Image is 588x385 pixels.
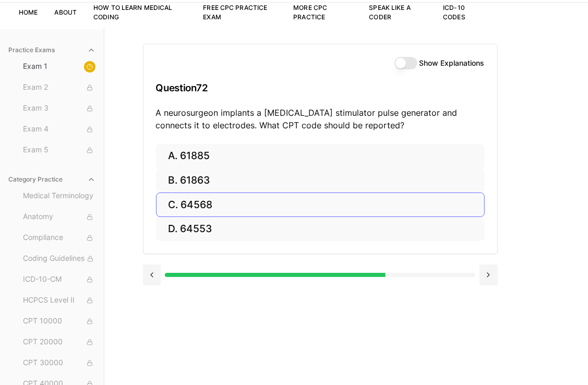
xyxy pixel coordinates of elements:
[156,192,485,217] button: C. 64568
[4,171,100,188] button: Category Practice
[19,58,100,75] button: Exam 1
[23,103,95,114] span: Exam 3
[23,61,95,73] span: Exam 1
[156,73,485,103] h3: Question 72
[19,355,100,371] button: CPT 30000
[23,211,95,223] span: Anatomy
[19,250,100,267] button: Coding Guidelines
[23,190,95,202] span: Medical Terminology
[23,145,95,156] span: Exam 5
[156,144,485,169] button: A. 61885
[19,334,100,351] button: CPT 20000
[54,8,77,16] a: About
[19,100,100,117] button: Exam 3
[156,169,485,193] button: B. 61863
[19,313,100,330] button: CPT 10000
[23,336,95,348] span: CPT 20000
[369,4,410,21] a: Speak Like a Coder
[23,253,95,264] span: Coding Guidelines
[23,232,95,244] span: Compliance
[203,4,267,21] a: Free CPC Practice Exam
[419,59,485,67] label: Show Explanations
[19,292,100,309] button: HCPCS Level II
[19,79,100,96] button: Exam 2
[23,82,95,93] span: Exam 2
[93,4,172,21] a: How to Learn Medical Coding
[23,357,95,369] span: CPT 30000
[23,316,95,327] span: CPT 10000
[19,142,100,159] button: Exam 5
[23,295,95,306] span: HCPCS Level II
[19,121,100,138] button: Exam 4
[19,8,38,16] a: Home
[156,217,485,242] button: D. 64553
[19,271,100,288] button: ICD-10-CM
[19,230,100,246] button: Compliance
[19,188,100,204] button: Medical Terminology
[443,4,465,21] a: ICD-10 Codes
[156,106,485,131] p: A neurosurgeon implants a [MEDICAL_DATA] stimulator pulse generator and connects it to electrodes...
[293,4,327,21] a: More CPC Practice
[23,274,95,285] span: ICD-10-CM
[4,42,100,58] button: Practice Exams
[19,209,100,225] button: Anatomy
[23,124,95,135] span: Exam 4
